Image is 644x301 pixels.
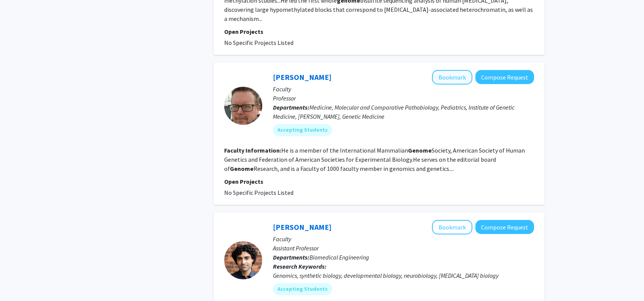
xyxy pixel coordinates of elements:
button: Add Reza Kalhor to Bookmarks [432,220,472,234]
button: Compose Request to Reza Kalhor [475,220,534,234]
b: Research Keywords: [273,263,327,270]
span: No Specific Projects Listed [224,189,293,196]
p: Open Projects [224,177,534,186]
p: Faculty [273,234,534,244]
span: No Specific Projects Listed [224,39,293,46]
button: Add Andy McCallion to Bookmarks [432,70,472,84]
a: [PERSON_NAME] [273,72,332,82]
b: Faculty Information: [224,147,281,154]
button: Compose Request to Andy McCallion [475,70,534,84]
fg-read-more: He is a member of the International Mammalian Society, American Society of Human Genetics and Fed... [224,147,525,172]
a: [PERSON_NAME] [273,222,332,232]
mat-chip: Accepting Students [273,124,332,136]
div: Genomics, synthetic biology, developmental biology, neurobiology, [MEDICAL_DATA] biology [273,271,534,280]
p: Open Projects [224,27,534,36]
p: Assistant Professor [273,244,534,253]
b: Genome [408,147,432,154]
p: Professor [273,94,534,103]
b: Departments: [273,104,309,111]
mat-chip: Accepting Students [273,283,332,295]
b: Departments: [273,253,309,261]
b: Genome [230,165,253,172]
span: Medicine, Molecular and Comparative Pathobiology, Pediatrics, Institute of Genetic Medicine, [PER... [273,104,515,120]
iframe: Chat [6,267,32,295]
p: Faculty [273,84,534,94]
span: Biomedical Engineering [309,253,369,261]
